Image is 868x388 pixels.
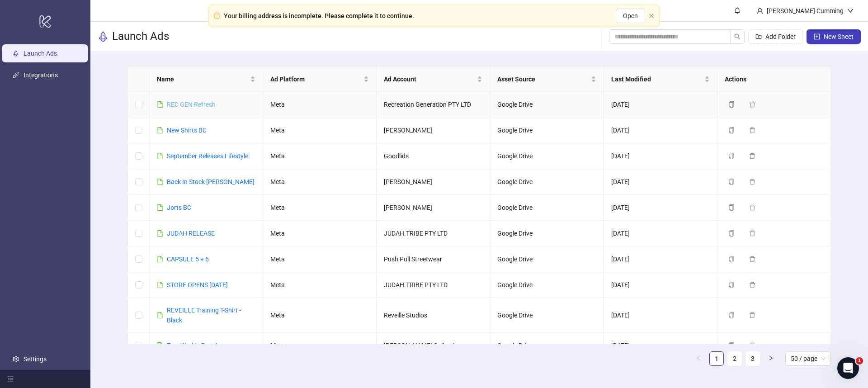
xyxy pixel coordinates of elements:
td: Google Drive [490,118,604,143]
span: bell [734,7,741,14]
span: exclamation-circle [214,13,220,19]
span: delete [749,256,755,262]
span: copy [728,153,735,159]
td: Meta [263,298,377,333]
span: delete [749,179,755,185]
td: [DATE] [604,333,717,359]
th: Asset Source [490,67,604,92]
span: Asset Source [497,74,589,84]
td: [DATE] [604,246,717,272]
button: Open [616,9,645,23]
a: STORE OPENS [DATE] [167,281,228,289]
td: Google Drive [490,298,604,333]
span: file [157,204,163,211]
li: Previous Page [691,351,706,366]
span: delete [749,101,755,108]
td: [DATE] [604,143,717,169]
button: right [764,351,778,366]
span: delete [749,230,755,237]
span: copy [728,179,735,185]
span: New Sheet [824,33,854,40]
td: Meta [263,195,377,221]
span: folder-add [755,33,762,40]
td: Meta [263,272,377,298]
span: file [157,101,163,108]
div: [PERSON_NAME] Cumming [763,6,847,16]
a: September Releases Lifestyle [167,152,248,160]
span: copy [728,342,735,349]
span: rocket [98,31,108,42]
span: copy [728,256,735,262]
span: Add Folder [765,33,796,40]
td: Meta [263,92,377,118]
span: Open [623,12,638,19]
span: file [157,127,163,133]
span: close [649,13,654,19]
span: menu-fold [7,376,14,382]
span: delete [749,312,755,318]
span: copy [728,101,735,108]
td: Google Drive [490,195,604,221]
td: Google Drive [490,92,604,118]
button: left [691,351,706,366]
td: Meta [263,143,377,169]
a: JUDAH RELEASE [167,230,215,237]
td: [DATE] [604,272,717,298]
span: copy [728,230,735,237]
td: Google Drive [490,272,604,298]
span: file [157,312,163,318]
span: file [157,153,163,159]
span: delete [749,342,755,349]
td: [DATE] [604,298,717,333]
button: New Sheet [807,29,861,44]
a: Two Worlds Part 1 [167,342,218,349]
td: Push Pull Streetwear [377,246,490,272]
th: Ad Account [377,67,490,92]
div: Page Size [785,351,831,366]
td: [PERSON_NAME] Collection [377,333,490,359]
td: [DATE] [604,195,717,221]
span: delete [749,282,755,288]
h3: Launch Ads [112,29,169,44]
td: Reveille Studios [377,298,490,333]
td: [DATE] [604,92,717,118]
td: Google Drive [490,221,604,246]
span: file [157,179,163,185]
td: Google Drive [490,143,604,169]
span: plus-square [814,33,820,40]
span: Name [157,74,248,84]
a: Launch Ads [24,50,57,57]
div: Your billing address is incomplete. Please complete it to continue. [224,11,414,21]
span: file [157,230,163,237]
td: [PERSON_NAME] [377,195,490,221]
li: 1 [709,351,724,366]
span: file [157,256,163,262]
td: Google Drive [490,169,604,195]
td: [PERSON_NAME] [377,118,490,143]
a: 2 [728,352,741,365]
a: Jorts BC [167,204,191,211]
li: Next Page [764,351,778,366]
span: Last Modified [611,74,703,84]
span: search [734,33,741,40]
td: [DATE] [604,221,717,246]
span: user [757,8,763,14]
td: Goodlids [377,143,490,169]
span: delete [749,153,755,159]
th: Last Modified [604,67,717,92]
span: copy [728,282,735,288]
span: 50 / page [791,352,826,365]
a: Settings [24,355,47,363]
span: Ad Account [384,74,475,84]
span: right [768,355,774,361]
td: Recreation Generation PTY LTD [377,92,490,118]
span: file [157,282,163,288]
span: copy [728,312,735,318]
li: 3 [745,351,760,366]
a: New Shirts BC [167,127,207,134]
td: [DATE] [604,169,717,195]
td: Google Drive [490,333,604,359]
span: left [696,355,701,361]
td: Meta [263,118,377,143]
span: 1 [856,357,863,364]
